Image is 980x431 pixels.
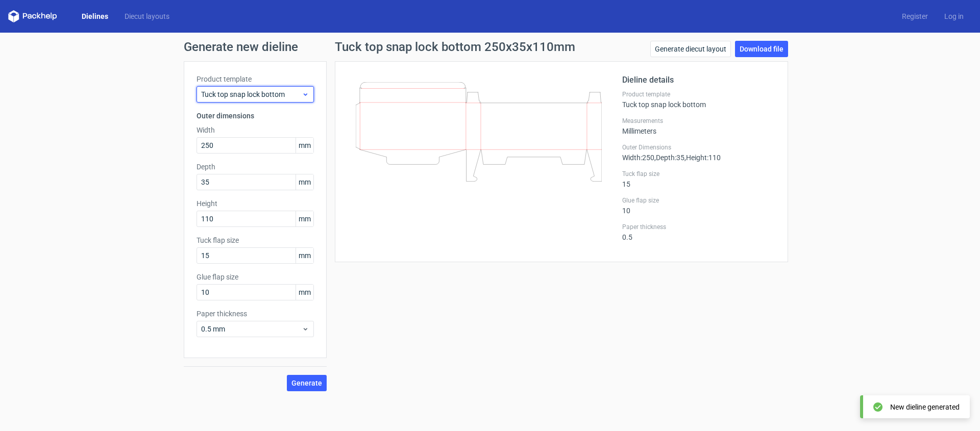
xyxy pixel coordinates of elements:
label: Paper thickness [197,309,314,319]
span: , Depth : 35 [654,154,684,162]
label: Product template [622,90,775,98]
span: mm [296,285,313,300]
span: 0.5 mm [201,324,302,334]
span: mm [296,138,313,153]
button: Generate [287,375,327,391]
a: Register [894,11,936,21]
h2: Dieline details [622,74,775,86]
span: , Height : 110 [684,154,721,162]
label: Paper thickness [622,223,775,231]
a: Diecut layouts [116,11,178,21]
label: Width [197,125,314,135]
span: Generate [291,379,322,387]
label: Glue flap size [622,196,775,205]
label: Tuck flap size [622,170,775,178]
div: Tuck top snap lock bottom [622,90,775,109]
label: Height [197,198,314,209]
label: Tuck flap size [197,235,314,245]
a: Log in [936,11,972,21]
label: Measurements [622,117,775,125]
h3: Outer dimensions [197,111,314,121]
div: 0.5 [622,223,775,241]
h1: Generate new dieline [184,41,796,53]
a: Download file [735,41,788,57]
label: Glue flap size [197,272,314,282]
span: mm [296,248,313,263]
div: New dieline generated [890,402,960,412]
div: 10 [622,196,775,215]
a: Generate diecut layout [650,41,731,57]
div: Millimeters [622,117,775,135]
a: Dielines [73,11,116,21]
label: Depth [197,162,314,172]
label: Product template [197,74,314,84]
div: 15 [622,170,775,188]
span: mm [296,211,313,226]
label: Outer Dimensions [622,143,775,151]
h1: Tuck top snap lock bottom 250x35x110mm [335,41,575,53]
span: mm [296,174,313,190]
span: Width : 250 [622,154,654,162]
span: Tuck top snap lock bottom [201,89,302,99]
